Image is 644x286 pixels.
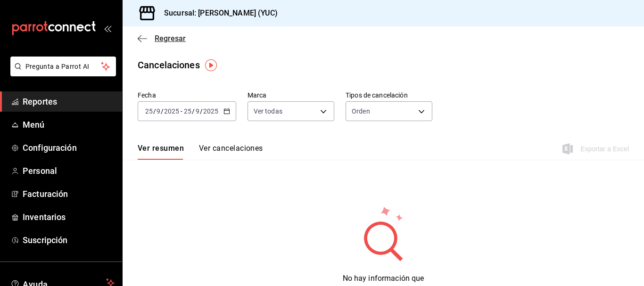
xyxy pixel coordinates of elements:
[23,234,115,246] span: Suscripción
[23,141,115,154] span: Configuración
[104,25,111,32] button: open_drawer_menu
[254,106,282,116] span: Ver todas
[156,107,161,115] input: --
[181,107,182,115] span: -
[23,164,115,177] span: Personal
[161,107,164,115] span: /
[138,92,236,98] label: Fecha
[199,144,263,160] button: Ver cancelaciones
[138,144,184,160] button: Ver resumen
[10,57,116,76] button: Pregunta a Parrot AI
[205,59,217,71] img: Tooltip marker
[23,118,115,131] span: Menú
[153,107,156,115] span: /
[195,107,200,115] input: --
[25,62,101,72] span: Pregunta a Parrot AI
[203,107,219,115] input: ----
[352,106,370,116] span: Orden
[183,107,192,115] input: --
[23,95,115,108] span: Reportes
[200,107,203,115] span: /
[248,92,334,98] label: Marca
[138,144,263,160] div: navigation tabs
[145,107,153,115] input: --
[138,58,200,72] div: Cancelaciones
[23,211,115,223] span: Inventarios
[7,68,116,78] a: Pregunta a Parrot AI
[155,34,186,43] span: Regresar
[346,92,432,98] label: Tipos de cancelación
[138,34,186,43] button: Regresar
[192,107,195,115] span: /
[164,107,180,115] input: ----
[157,8,278,19] h3: Sucursal: [PERSON_NAME] (YUC)
[23,188,115,200] span: Facturación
